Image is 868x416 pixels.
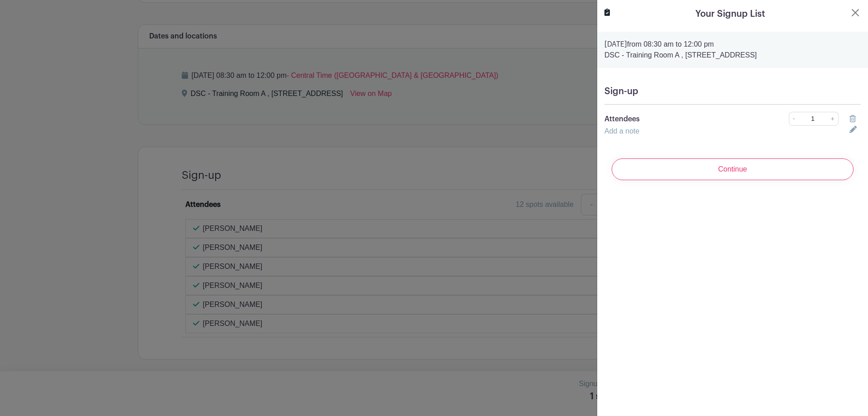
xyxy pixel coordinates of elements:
h5: Your Signup List [695,7,765,21]
p: DSC - Training Room A , [STREET_ADDRESS] [604,50,861,61]
a: Add a note [604,127,639,135]
button: Close [850,7,861,18]
a: + [827,112,839,126]
h5: Sign-up [604,86,861,97]
p: Attendees [604,114,750,124]
p: from 08:30 am to 12:00 pm [604,39,861,50]
a: - [789,112,799,126]
input: Continue [612,158,854,180]
strong: [DATE] [604,41,627,48]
